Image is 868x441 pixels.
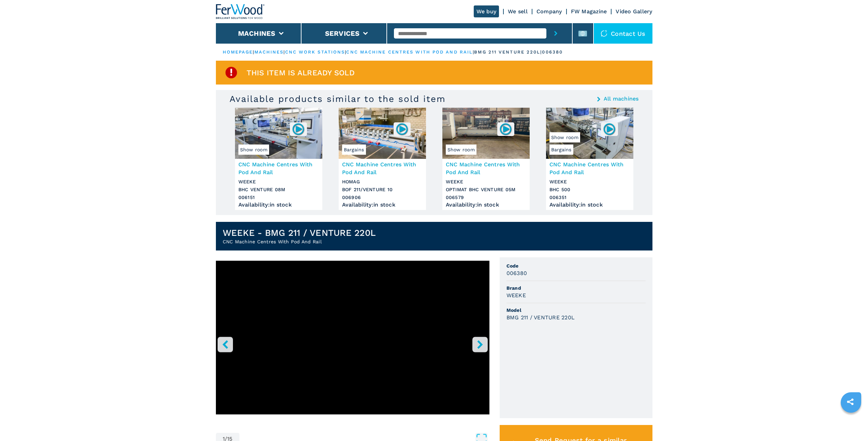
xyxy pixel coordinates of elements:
iframe: YouTube video player [216,261,489,414]
img: 006151 [292,122,305,136]
a: We buy [474,5,499,17]
img: CNC Machine Centres With Pod And Rail WEEKE BHC 500 [546,108,633,159]
p: bmg 211 venture 220l | [474,49,542,55]
h3: WEEKE [506,291,526,299]
h3: HOMAG BOF 211/VENTURE 10 006906 [342,178,423,201]
span: This item is already sold [247,69,355,77]
a: Video Gallery [616,8,652,15]
div: Availability : in stock [549,203,630,207]
h3: WEEKE BHC 500 006351 [549,178,630,201]
a: HOMEPAGE [223,49,253,55]
button: left-button [218,337,233,352]
img: CNC Machine Centres With Pod And Rail WEEKE BHC VENTURE 08M [235,108,322,159]
h1: WEEKE - BMG 211 / VENTURE 220L [223,227,376,238]
h3: Available products similar to the sold item [230,93,446,104]
span: Bargains [549,145,573,155]
a: sharethis [842,393,859,410]
img: 006351 [603,122,616,136]
img: Ferwood [216,4,265,19]
h2: CNC Machine Centres With Pod And Rail [223,238,376,245]
img: SoldProduct [224,66,238,79]
a: CNC Machine Centres With Pod And Rail HOMAG BOF 211/VENTURE 10Bargains006906CNC Machine Centres W... [339,108,426,210]
h3: CNC Machine Centres With Pod And Rail [342,161,423,176]
div: Availability : in stock [238,203,319,207]
img: Contact us [601,30,607,37]
button: right-button [472,337,488,352]
h3: CNC Machine Centres With Pod And Rail [446,161,526,176]
div: Availability : in stock [446,203,526,207]
span: | [253,49,254,55]
span: Show room [238,145,269,155]
h3: CNC Machine Centres With Pod And Rail [549,161,630,176]
a: Company [536,8,562,15]
img: CNC Machine Centres With Pod And Rail WEEKE OPTIMAT BHC VENTURE 05M [442,108,530,159]
span: Code [506,262,646,269]
div: Availability : in stock [342,203,423,207]
button: submit-button [546,23,565,44]
p: 006380 [542,49,563,55]
a: cnc machine centres with pod and rail [346,49,473,55]
div: Go to Slide 1 [216,261,489,426]
span: Model [506,307,646,314]
h3: WEEKE BHC VENTURE 08M 006151 [238,178,319,201]
span: Show room [549,132,580,142]
a: CNC Machine Centres With Pod And Rail WEEKE BHC VENTURE 08MShow room006151CNC Machine Centres Wit... [235,108,322,210]
a: All machines [604,96,639,102]
button: Services [325,29,360,37]
h3: BMG 211 / VENTURE 220L [506,314,575,321]
span: Show room [446,145,476,155]
span: | [473,49,474,55]
span: Brand [506,285,646,291]
a: FW Magazine [571,8,607,15]
a: CNC Machine Centres With Pod And Rail WEEKE BHC 500BargainsShow room006351CNC Machine Centres Wit... [546,108,633,210]
h3: CNC Machine Centres With Pod And Rail [238,161,319,176]
button: Machines [238,29,276,37]
a: cnc work stations [285,49,345,55]
img: CNC Machine Centres With Pod And Rail HOMAG BOF 211/VENTURE 10 [339,108,426,159]
a: CNC Machine Centres With Pod And Rail WEEKE OPTIMAT BHC VENTURE 05MShow room006579CNC Machine Cen... [442,108,530,210]
div: Contact us [594,23,652,44]
img: 006579 [499,122,512,136]
img: 006906 [395,122,409,136]
h3: 006380 [506,269,527,277]
span: | [345,49,346,55]
span: | [283,49,285,55]
a: We sell [508,8,528,15]
a: machines [254,49,284,55]
span: Bargains [342,145,366,155]
h3: WEEKE OPTIMAT BHC VENTURE 05M 006579 [446,178,526,201]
